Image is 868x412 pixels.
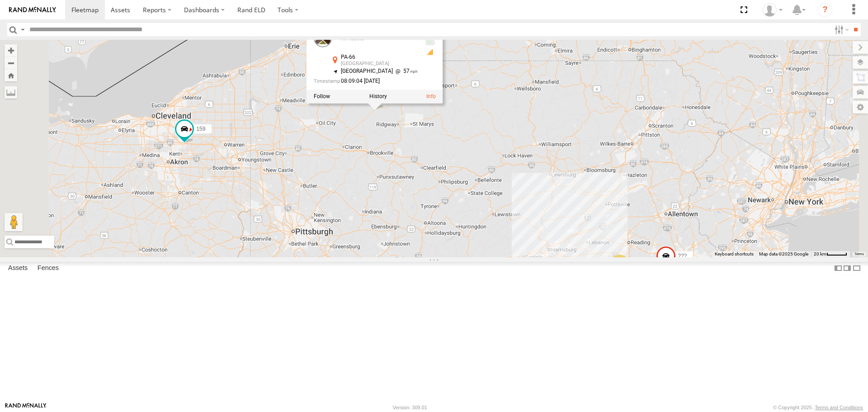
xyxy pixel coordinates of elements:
[196,126,205,132] span: 159
[341,62,418,67] div: [GEOGRAPHIC_DATA]
[5,57,17,69] button: Zoom out
[611,255,629,273] div: 11
[393,405,427,410] div: Version: 309.01
[425,39,436,47] div: No voltage information received from this device.
[773,405,863,410] div: © Copyright 2025 -
[9,7,56,13] img: rand-logo.svg
[5,403,47,412] a: Visit our Website
[715,251,754,257] button: Keyboard shortcuts
[33,262,63,275] label: Fences
[341,68,393,75] span: [GEOGRAPHIC_DATA]
[369,94,387,100] label: View Asset History
[5,86,17,99] label: Measure
[759,251,808,256] span: Map data ©2025 Google
[5,213,23,231] button: Drag Pegman onto the map to open Street View
[314,78,418,84] div: Date/time of location update
[818,3,832,17] i: ?
[5,69,17,81] button: Zoom Home
[843,262,852,275] label: Dock Summary Table to the Right
[834,262,843,275] label: Dock Summary Table to the Left
[4,262,32,275] label: Assets
[814,251,826,256] span: 20 km
[426,94,436,100] a: View Asset Details
[5,44,17,57] button: Zoom in
[314,94,330,100] label: Realtime tracking of Asset
[341,55,418,61] div: PA-66
[811,251,850,257] button: Map Scale: 20 km per 42 pixels
[759,3,786,17] div: Matthew Trout
[831,23,850,36] label: Search Filter Options
[854,252,864,256] a: Terms (opens in new tab)
[853,101,868,114] label: Map Settings
[852,262,861,275] label: Hide Summary Table
[815,405,863,410] a: Terms and Conditions
[19,23,26,36] label: Search Query
[393,68,418,75] span: 57
[678,253,687,259] span: ???
[425,49,436,56] div: GSM Signal = 2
